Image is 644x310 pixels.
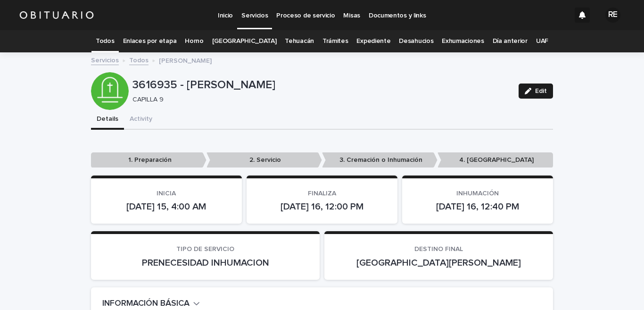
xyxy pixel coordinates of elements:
[206,152,322,168] p: 2. Servicio
[356,30,390,52] a: Expediente
[132,78,511,92] p: 3616935 - [PERSON_NAME]
[91,152,206,168] p: 1. Preparación
[258,201,386,212] p: [DATE] 16, 12:00 PM
[322,152,438,168] p: 3. Cremación o Inhumación
[519,84,553,99] button: Edit
[413,201,542,212] p: [DATE] 16, 12:40 PM
[19,6,94,25] img: HUM7g2VNRLqGMmR9WVqf
[176,246,234,252] span: TIPO DE SERVICIO
[130,116,152,122] font: Activity
[102,299,190,309] h2: INFORMACIÓN BÁSICA
[399,30,433,52] a: Desahucios
[438,152,553,168] p: 4. [GEOGRAPHIC_DATA]
[185,30,203,52] a: Horno
[91,110,124,130] button: Details
[91,54,119,65] a: Servicios
[102,201,231,212] p: [DATE] 15, 4:00 AM
[102,299,200,309] button: INFORMACIÓN BÁSICA
[157,190,176,197] span: INICIA
[102,257,308,268] p: PRENECESIDAD INHUMACION
[285,30,314,52] a: Tehuacán
[456,190,499,197] span: INHUMACIÓN
[159,55,212,65] p: [PERSON_NAME]
[442,30,484,52] a: Exhumaciones
[414,246,463,252] span: DESTINO FINAL
[605,8,620,23] div: RE
[212,30,277,52] a: [GEOGRAPHIC_DATA]
[132,96,507,104] p: CAPILLA 9
[336,257,542,268] p: [GEOGRAPHIC_DATA][PERSON_NAME]
[96,30,114,52] a: Todos
[129,54,149,65] a: Todos
[535,88,547,94] span: Edit
[536,30,548,52] a: UAF
[308,190,336,197] span: FINALIZA
[123,30,177,52] a: Enlaces por etapa
[493,30,528,52] a: Día anterior
[322,30,348,52] a: Trámites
